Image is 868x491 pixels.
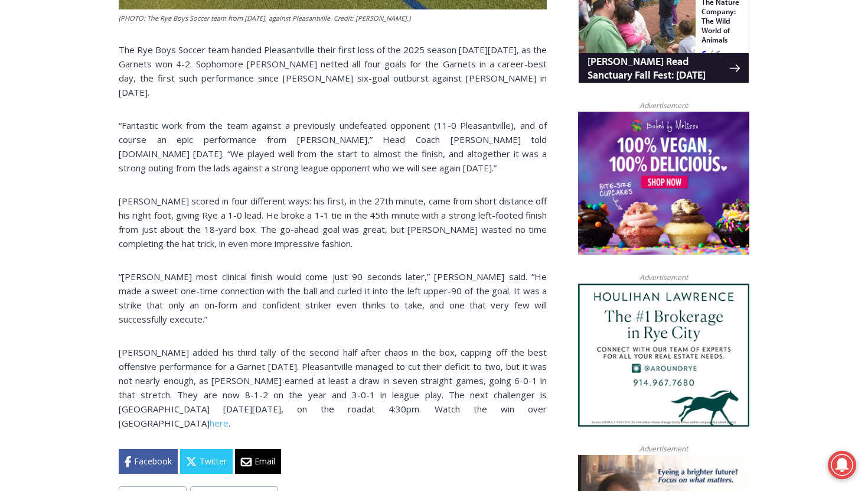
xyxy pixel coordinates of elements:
div: 6 [123,112,129,123]
a: Email [235,449,281,474]
figcaption: (PHOTO: The Rye Boys Soccer team from [DATE], against Pleasantville. Credit: [PERSON_NAME].) [119,13,547,24]
a: [PERSON_NAME] Read Sanctuary Fall Fest: [DATE] [1,118,171,147]
img: Baked by Melissa [578,112,749,255]
p: [PERSON_NAME] added his third tally of the second half after chaos in the box, capping off the be... [119,345,547,430]
a: Intern @ [DOMAIN_NAME] [284,115,572,147]
span: Intern @ [DOMAIN_NAME] [309,118,547,144]
a: here [210,417,229,429]
img: Houlihan Lawrence The #1 Brokerage in Rye City [578,284,749,427]
p: The Rye Boys Soccer team handed Pleasantville their first loss of the 2025 season [DATE][DATE], a... [119,43,547,99]
p: “Fantastic work from the team against a previously undefeated opponent (11-0 Pleasantville), and ... [119,118,547,175]
span: Advertisement [628,272,700,283]
span: Advertisement [628,100,700,111]
span: Advertisement [628,443,700,454]
div: Two by Two Animal Haven & The Nature Company: The Wild World of Animals [123,33,165,109]
p: [PERSON_NAME] scored in four different ways: his first, in the 27th minute, came from short dista... [119,194,547,251]
h4: [PERSON_NAME] Read Sanctuary Fall Fest: [DATE] [9,119,151,146]
a: Facebook [119,449,178,474]
a: Twitter [180,449,233,474]
div: "The first chef I interviewed talked about coming to [GEOGRAPHIC_DATA] from [GEOGRAPHIC_DATA] in ... [298,1,558,115]
div: 6 [138,112,143,123]
div: / [132,112,135,123]
p: “[PERSON_NAME] most clinical finish would come just 90 seconds later,” [PERSON_NAME] said. “He ma... [119,269,547,326]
